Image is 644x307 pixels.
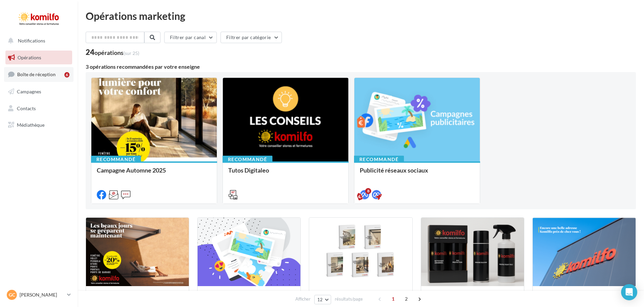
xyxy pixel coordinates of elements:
[621,284,637,300] div: Open Intercom Messenger
[223,156,272,163] div: Recommandé
[86,11,636,21] div: Opérations marketing
[164,32,217,43] button: Filtrer par canal
[5,288,72,301] a: GC [PERSON_NAME]
[221,32,282,43] button: Filtrer par catégorie
[17,89,41,94] span: Campagnes
[295,296,311,302] span: Afficher
[17,71,56,77] span: Boîte de réception
[4,118,74,132] a: Médiathèque
[317,297,323,302] span: 12
[4,101,74,116] a: Contacts
[4,85,74,99] a: Campagnes
[17,122,45,128] span: Médiathèque
[314,295,331,304] button: 12
[4,67,74,82] a: Boîte de réception6
[94,50,139,56] div: opérations
[4,51,74,65] a: Opérations
[86,64,636,69] div: 3 opérations recommandées par votre enseigne
[388,294,399,304] span: 1
[365,188,371,194] div: 8
[17,105,36,111] span: Contacts
[18,38,45,43] span: Notifications
[97,167,211,180] div: Campagne Automne 2025
[360,167,474,180] div: Publicité réseaux sociaux
[91,156,141,163] div: Recommandé
[228,167,343,180] div: Tutos Digitaleo
[335,296,363,302] span: résultats/page
[4,34,71,48] button: Notifications
[20,291,64,298] p: [PERSON_NAME]
[64,72,69,78] div: 6
[401,294,412,304] span: 2
[354,156,404,163] div: Recommandé
[9,291,15,298] span: GC
[18,55,41,60] span: Opérations
[86,49,139,56] div: 24
[123,50,139,56] span: (sur 25)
